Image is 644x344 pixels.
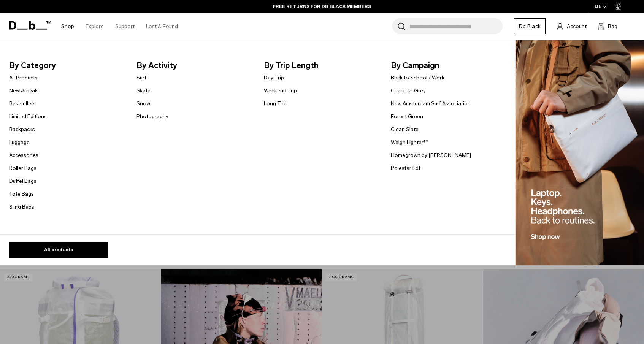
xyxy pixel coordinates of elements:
[557,22,587,31] a: Account
[146,13,178,40] a: Lost & Found
[391,100,471,108] a: New Amsterdam Surf Association
[9,242,108,258] a: All products
[9,190,34,198] a: Tote Bags
[608,22,617,30] span: Bag
[9,203,34,211] a: Sling Bags
[9,138,30,146] a: Luggage
[391,164,422,172] a: Polestar Edt.
[86,13,104,40] a: Explore
[264,59,379,71] span: By Trip Length
[391,113,423,120] a: Forest Green
[115,13,135,40] a: Support
[516,40,644,266] img: Db
[514,18,546,34] a: Db Black
[391,151,471,159] a: Homegrown by [PERSON_NAME]
[391,59,506,71] span: By Campaign
[9,177,36,185] a: Duffel Bags
[598,22,617,31] button: Bag
[264,87,297,95] a: Weekend Trip
[136,59,252,71] span: By Activity
[9,113,47,120] a: Limited Editions
[264,100,287,108] a: Long Trip
[61,13,74,40] a: Shop
[136,100,150,108] a: Snow
[56,13,184,40] nav: Main Navigation
[567,22,587,30] span: Account
[136,74,146,82] a: Surf
[136,87,151,95] a: Skate
[9,151,38,159] a: Accessories
[391,74,444,82] a: Back to School / Work
[9,100,36,108] a: Bestsellers
[9,87,39,95] a: New Arrivals
[273,3,371,10] a: FREE RETURNS FOR DB BLACK MEMBERS
[391,125,419,133] a: Clean Slate
[391,87,426,95] a: Charcoal Grey
[9,74,38,82] a: All Products
[9,125,35,133] a: Backpacks
[264,74,284,82] a: Day Trip
[391,138,428,146] a: Weigh Lighter™
[9,164,36,172] a: Roller Bags
[9,59,124,71] span: By Category
[136,113,168,120] a: Photography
